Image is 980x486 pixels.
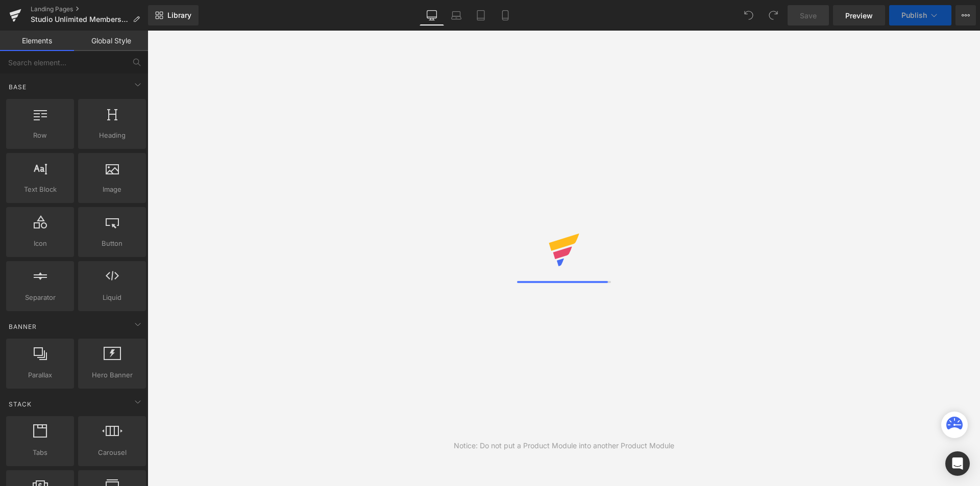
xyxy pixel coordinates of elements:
a: Desktop [420,5,444,25]
span: Hero Banner [81,370,143,380]
span: Studio Unlimited Membership [31,15,129,23]
span: Publish [901,11,927,19]
span: Image [81,184,143,195]
button: More [955,5,976,25]
span: Separator [9,292,71,303]
span: Row [9,130,71,141]
span: Banner [8,322,38,331]
span: Button [81,238,143,249]
span: Library [167,11,191,20]
a: Laptop [444,5,469,25]
span: Save [800,10,817,21]
button: Publish [889,5,951,25]
a: Landing Pages [31,5,148,13]
a: Mobile [493,5,518,25]
span: Carousel [81,447,143,458]
span: Tabs [9,447,71,458]
span: Icon [9,238,71,249]
a: Preview [833,5,885,25]
span: Text Block [9,184,71,195]
span: Heading [81,130,143,141]
button: Redo [763,5,783,25]
span: Base [8,82,28,92]
button: Undo [739,5,759,25]
span: Liquid [81,292,143,303]
div: Open Intercom Messenger [945,451,970,476]
a: Global Style [74,31,148,51]
span: Stack [8,399,33,409]
span: Parallax [9,370,71,380]
a: New Library [148,5,199,25]
div: Notice: Do not put a Product Module into another Product Module [454,440,674,451]
span: Preview [845,10,873,21]
a: Tablet [469,5,493,25]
